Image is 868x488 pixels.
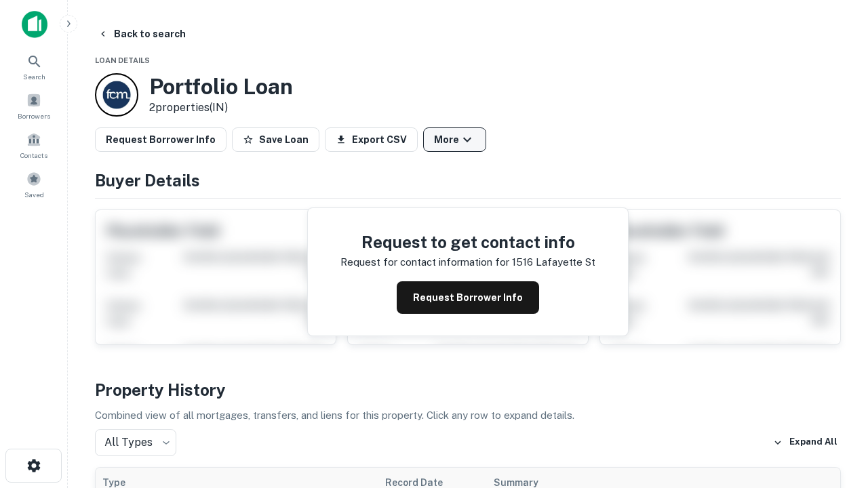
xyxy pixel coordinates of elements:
div: All Types [95,429,176,456]
p: Combined view of all mortgages, transfers, and liens for this property. Click any row to expand d... [95,407,841,424]
button: More [423,127,486,152]
button: Export CSV [325,127,418,152]
h4: Request to get contact info [340,230,595,254]
span: Saved [24,189,44,200]
span: Search [23,71,45,82]
a: Borrowers [4,87,64,124]
a: Contacts [4,127,64,163]
button: Save Loan [232,127,319,152]
button: Request Borrower Info [397,281,539,314]
h4: Property History [95,378,841,402]
span: Contacts [20,150,47,161]
p: Request for contact information for [340,254,509,270]
span: Loan Details [95,56,150,64]
p: 2 properties (IN) [149,100,293,116]
p: 1516 lafayette st [512,254,595,270]
a: Saved [4,166,64,203]
img: capitalize-icon.png [22,11,47,38]
iframe: Chat Widget [800,380,868,445]
button: Request Borrower Info [95,127,226,152]
button: Expand All [770,432,841,453]
a: Search [4,48,64,85]
button: Back to search [92,22,191,46]
span: Borrowers [18,110,50,121]
h3: Portfolio Loan [149,74,293,100]
h4: Buyer Details [95,168,841,192]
